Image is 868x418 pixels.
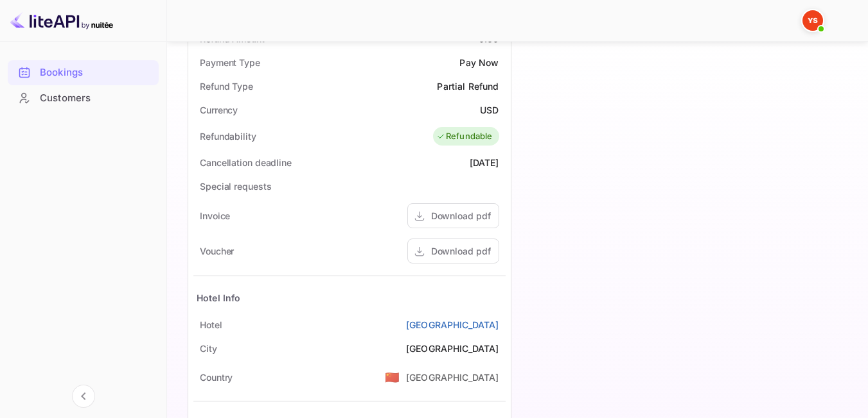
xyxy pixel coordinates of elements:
[10,10,113,31] img: LiteAPI logo
[200,180,271,193] div: Special requests
[200,342,217,355] div: City
[72,385,95,408] button: Collapse navigation
[459,56,499,69] div: Pay Now
[200,318,222,331] div: Hotel
[8,86,159,110] a: Customers
[802,10,823,31] img: Yandex Support
[200,56,260,69] div: Payment Type
[200,156,292,169] div: Cancellation deadline
[406,342,499,355] div: [GEOGRAPHIC_DATA]
[437,79,499,93] div: Partial Refund
[40,65,152,80] div: Bookings
[200,371,233,384] div: Country
[431,209,491,222] div: Download pdf
[480,103,499,117] div: USD
[200,130,256,143] div: Refundability
[200,244,234,258] div: Voucher
[431,244,491,258] div: Download pdf
[406,318,499,331] a: [GEOGRAPHIC_DATA]
[8,60,159,85] div: Bookings
[385,365,400,389] span: United States
[8,60,159,84] a: Bookings
[470,156,499,169] div: [DATE]
[406,371,499,384] div: [GEOGRAPHIC_DATA]
[40,91,152,106] div: Customers
[197,291,241,305] div: Hotel Info
[436,130,493,143] div: Refundable
[200,103,238,117] div: Currency
[200,209,230,222] div: Invoice
[8,86,159,111] div: Customers
[200,79,253,93] div: Refund Type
